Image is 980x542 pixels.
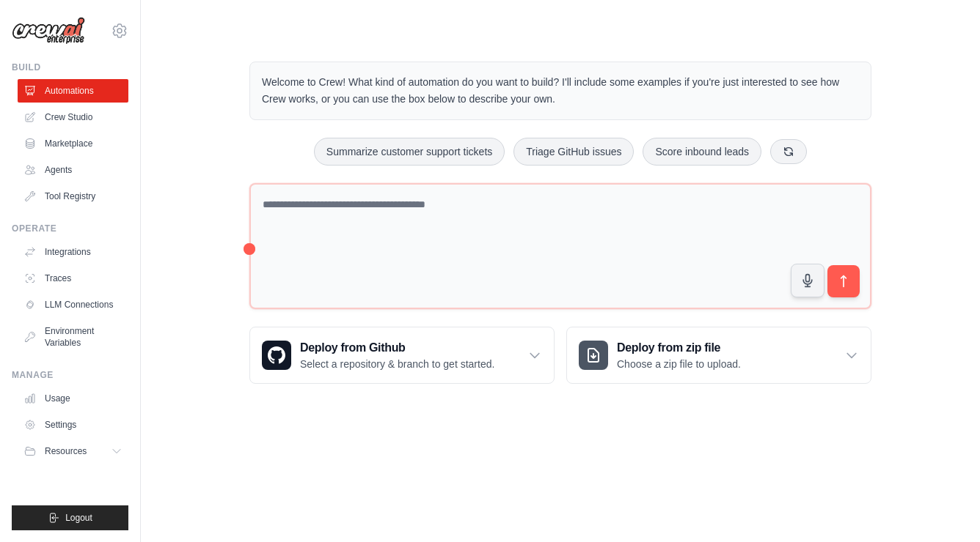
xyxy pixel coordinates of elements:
[314,138,505,166] button: Summarize customer support tickets
[18,240,128,264] a: Integrations
[18,267,128,290] a: Traces
[18,132,128,155] a: Marketplace
[12,223,128,234] div: Operate
[262,74,859,108] p: Welcome to Crew! What kind of automation do you want to build? I'll include some examples if you'...
[18,79,128,103] a: Automations
[300,339,494,357] h3: Deploy from Github
[65,512,92,524] span: Logout
[12,62,128,73] div: Build
[643,138,761,166] button: Score inbound leads
[18,413,128,437] a: Settings
[18,387,128,410] a: Usage
[18,105,128,129] a: Crew Studio
[513,138,634,166] button: Triage GitHub issues
[12,369,128,381] div: Manage
[18,185,128,208] a: Tool Registry
[18,439,128,463] button: Resources
[45,445,87,457] span: Resources
[12,17,85,45] img: Logo
[12,505,128,530] button: Logout
[300,357,494,371] p: Select a repository & branch to get started.
[617,339,741,357] h3: Deploy from zip file
[18,293,128,316] a: LLM Connections
[617,357,741,371] p: Choose a zip file to upload.
[18,319,128,354] a: Environment Variables
[18,158,128,182] a: Agents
